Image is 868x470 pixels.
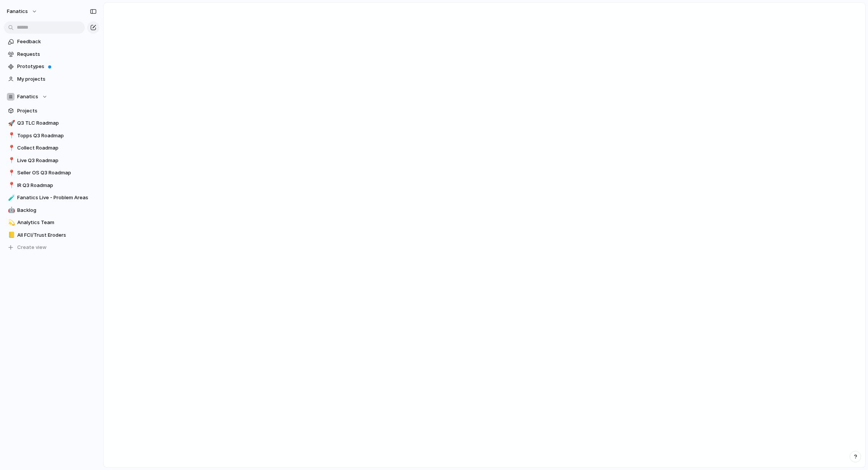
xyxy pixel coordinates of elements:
[4,36,99,47] a: Feedback
[4,49,99,60] a: Requests
[17,50,97,58] span: Requests
[17,132,97,140] span: Topps Q3 Roadmap
[4,142,99,154] a: 📍Collect Roadmap
[8,169,13,177] div: 📍
[7,119,15,127] button: 🚀
[3,5,41,18] button: fanatics
[17,157,97,164] span: Live Q3 Roadmap
[17,169,97,177] span: Seller OS Q3 Roadmap
[4,130,99,141] a: 📍Topps Q3 Roadmap
[7,132,15,140] button: 📍
[8,206,13,215] div: 🤖
[4,155,99,166] a: 📍Live Q3 Roadmap
[7,8,28,15] span: fanatics
[4,229,99,241] a: 📒All FCI/Trust Eroders
[4,192,99,203] a: 🧪Fanatics Live - Problem Areas
[4,61,99,72] a: Prototypes
[4,217,99,228] a: 💫Analytics Team
[17,144,97,152] span: Collect Roadmap
[4,205,99,216] a: 🤖Backlog
[4,117,99,129] a: 🚀Q3 TLC Roadmap
[17,75,97,83] span: My projects
[17,63,97,70] span: Prototypes
[17,207,97,214] span: Backlog
[17,38,97,46] span: Feedback
[4,73,99,85] a: My projects
[17,194,97,202] span: Fanatics Live - Problem Areas
[17,244,47,251] span: Create view
[8,231,13,239] div: 📒
[7,194,15,202] button: 🧪
[4,105,99,117] a: Projects
[8,156,13,165] div: 📍
[8,218,13,227] div: 💫
[7,169,15,177] button: 📍
[7,182,15,189] button: 📍
[7,219,15,226] button: 💫
[4,180,99,191] a: 📍IR Q3 Roadmap
[17,231,97,239] span: All FCI/Trust Eroders
[17,219,97,226] span: Analytics Team
[8,131,13,140] div: 📍
[8,144,13,153] div: 📍
[17,182,97,189] span: IR Q3 Roadmap
[17,93,38,101] span: Fanatics
[7,207,15,214] button: 🤖
[7,144,15,152] button: 📍
[4,242,99,253] button: Create view
[8,181,13,190] div: 📍
[7,231,15,239] button: 📒
[8,194,13,202] div: 🧪
[4,167,99,179] a: 📍Seller OS Q3 Roadmap
[8,119,13,128] div: 🚀
[7,157,15,164] button: 📍
[17,107,97,115] span: Projects
[17,119,97,127] span: Q3 TLC Roadmap
[4,91,99,102] button: Fanatics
